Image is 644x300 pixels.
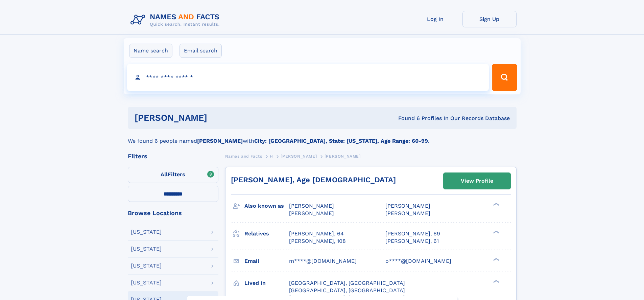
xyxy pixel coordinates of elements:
[135,114,303,122] h1: [PERSON_NAME]
[128,167,218,183] label: Filters
[408,11,462,27] a: Log In
[492,202,500,207] div: ❯
[270,154,273,159] span: H
[289,237,346,245] a: [PERSON_NAME], 108
[254,138,428,144] b: City: [GEOGRAPHIC_DATA], State: [US_STATE], Age Range: 60-99
[492,257,500,261] div: ❯
[244,277,289,289] h3: Lived in
[128,210,218,216] div: Browse Locations
[385,237,439,245] a: [PERSON_NAME], 61
[128,129,517,145] div: We found 6 people named with .
[492,230,500,234] div: ❯
[289,210,334,216] span: [PERSON_NAME]
[244,255,289,267] h3: Email
[270,152,273,160] a: H
[131,263,162,269] div: [US_STATE]
[492,64,517,91] button: Search Button
[131,229,162,235] div: [US_STATE]
[281,154,317,159] span: [PERSON_NAME]
[385,203,430,209] span: [PERSON_NAME]
[289,280,405,286] span: [GEOGRAPHIC_DATA], [GEOGRAPHIC_DATA]
[197,138,243,144] b: [PERSON_NAME]
[289,203,334,209] span: [PERSON_NAME]
[325,154,361,159] span: [PERSON_NAME]
[385,230,440,237] a: [PERSON_NAME], 69
[289,230,344,237] a: [PERSON_NAME], 64
[128,11,225,29] img: Logo Names and Facts
[129,44,172,58] label: Name search
[131,246,162,252] div: [US_STATE]
[444,173,510,189] a: View Profile
[180,44,222,58] label: Email search
[461,173,493,189] div: View Profile
[231,176,396,184] a: [PERSON_NAME], Age [DEMOGRAPHIC_DATA]
[303,115,510,122] div: Found 6 Profiles In Our Records Database
[161,171,168,178] span: All
[385,210,430,216] span: [PERSON_NAME]
[127,64,489,91] input: search input
[244,200,289,212] h3: Also known as
[128,153,218,159] div: Filters
[131,280,162,285] div: [US_STATE]
[462,11,517,27] a: Sign Up
[281,152,317,160] a: [PERSON_NAME]
[225,152,262,160] a: Names and Facts
[492,279,500,283] div: ❯
[289,287,405,294] span: [GEOGRAPHIC_DATA], [GEOGRAPHIC_DATA]
[244,228,289,239] h3: Relatives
